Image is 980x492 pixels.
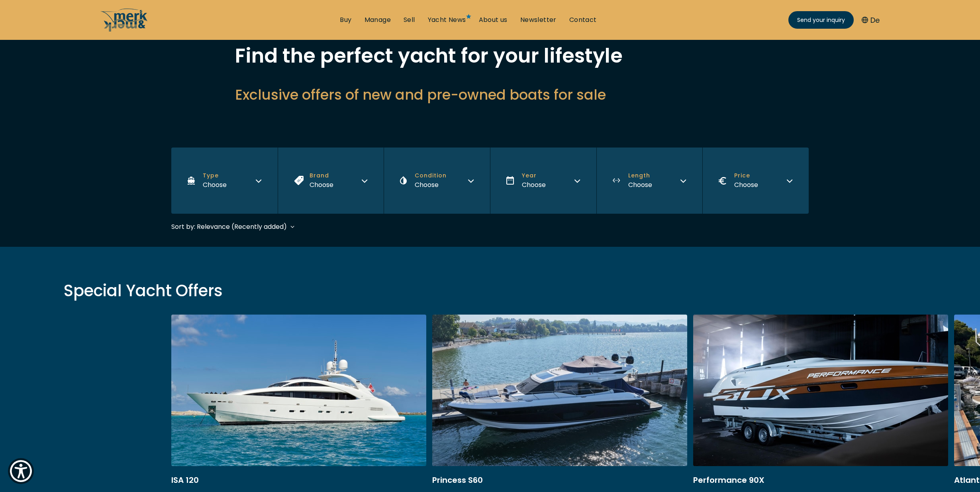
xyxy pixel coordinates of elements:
[235,46,745,66] h1: Find the perfect yacht for your lifestyle
[384,148,490,214] button: ConditionChoose
[522,180,546,190] div: Choose
[734,171,758,180] span: Price
[310,180,333,190] div: Choose
[235,85,745,104] h2: Exclusive offers of new and pre-owned boats for sale
[171,222,287,232] div: Sort by: Relevance (Recently added)
[404,16,415,24] a: Sell
[8,458,34,484] button: Show Accessibility Preferences
[278,148,384,214] button: BrandChoose
[415,171,447,180] span: Condition
[596,148,703,214] button: LengthChoose
[365,16,391,24] a: Manage
[734,180,758,190] div: Choose
[520,16,557,24] a: Newsletter
[702,148,809,214] button: PriceChoose
[788,11,854,29] a: Send your inquiry
[171,148,278,214] button: TypeChoose
[522,171,546,180] span: Year
[203,171,227,180] span: Type
[428,16,466,24] a: Yacht News
[415,180,447,190] div: Choose
[797,16,845,24] span: Send your inquiry
[479,16,508,24] a: About us
[628,171,652,180] span: Length
[569,16,597,24] a: Contact
[100,25,148,34] a: /
[203,180,227,190] div: Choose
[310,171,333,180] span: Brand
[490,148,596,214] button: YearChoose
[628,180,652,190] div: Choose
[862,15,880,26] button: De
[340,16,351,24] a: Buy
